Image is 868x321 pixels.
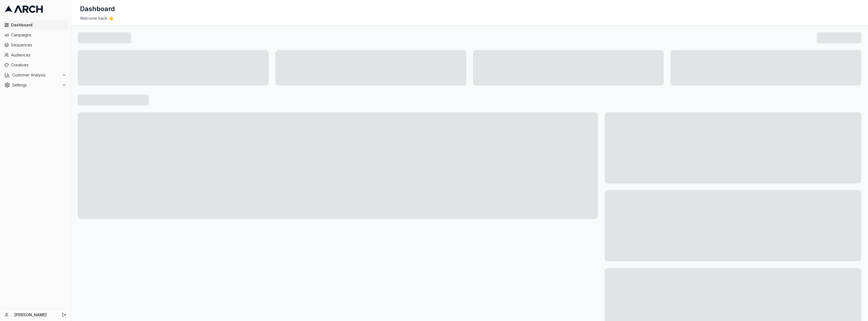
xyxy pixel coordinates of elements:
[80,16,859,21] div: Welcome back 👋
[11,62,66,68] span: Creatives
[12,82,60,88] span: Settings
[14,312,56,318] a: [PERSON_NAME]
[2,41,69,49] a: Sequences
[11,22,66,28] span: Dashboard
[2,51,69,59] a: Audiences
[11,42,66,48] span: Sequences
[11,32,66,38] span: Campaigns
[2,81,69,89] button: Settings
[12,72,60,78] span: Customer Analysis
[2,71,69,79] button: Customer Analysis
[2,61,69,69] a: Creatives
[2,31,69,39] a: Campaigns
[80,4,115,13] h1: Dashboard
[11,52,66,58] span: Audiences
[60,311,68,319] button: Log out
[2,21,69,29] a: Dashboard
